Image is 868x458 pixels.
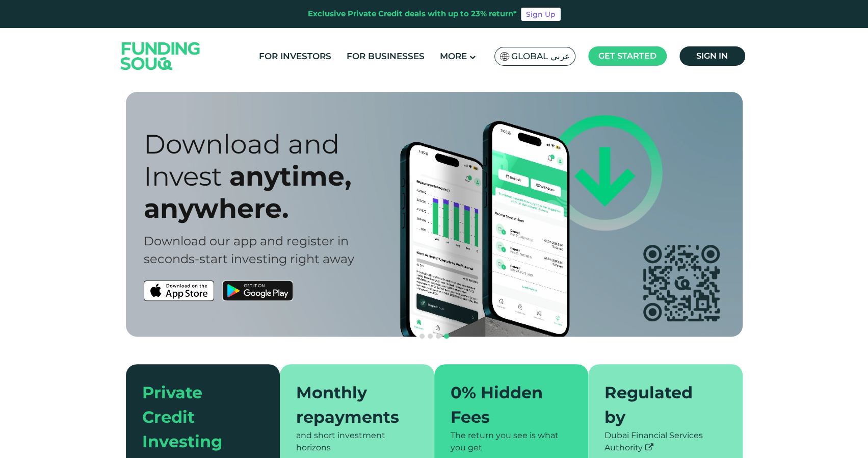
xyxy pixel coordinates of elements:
span: Invest [144,160,222,192]
img: App Store [144,281,215,301]
span: Global عربي [511,50,570,62]
a: Sign Up [521,8,561,21]
div: Monthly repayments [296,380,406,429]
div: 0% Hidden Fees [451,380,560,429]
button: navigation [442,332,451,340]
span: Sign in [696,51,728,61]
button: navigation [418,332,426,340]
div: The return you see is what you get [451,429,572,454]
div: anywhere. [144,192,452,224]
div: and short investment horizons [296,429,418,454]
button: navigation [434,332,442,340]
a: For Investors [256,48,334,65]
span: More [440,51,467,61]
div: Regulated by [604,380,714,429]
img: Google Play [222,281,293,301]
span: Get started [598,51,656,61]
span: anytime, [229,160,352,192]
img: SA Flag [500,52,509,61]
button: navigation [426,332,434,340]
a: For Businesses [344,48,427,65]
a: Sign in [679,46,745,66]
div: Dubai Financial Services Authority [604,429,726,454]
img: app QR code [643,245,720,321]
div: seconds-start investing right away [144,250,452,268]
div: Private Credit Investing [142,380,252,454]
div: Download and [144,128,452,160]
div: Exclusive Private Credit deals with up to 23% return* [308,8,517,20]
div: Download our app and register in [144,232,452,250]
img: Logo [111,30,211,82]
